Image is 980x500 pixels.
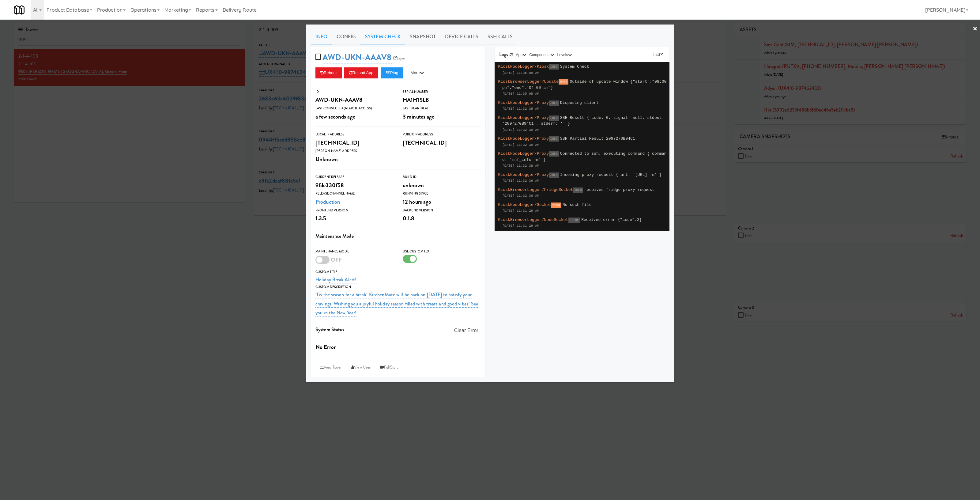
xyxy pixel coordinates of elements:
div: Maintenance Mode [315,248,394,255]
span: OFF [331,256,342,264]
div: [PERSON_NAME] Address [315,148,394,154]
span: KioskNodeLogger/Proxy [498,116,549,120]
span: KioskNodeLogger/Proxy [498,136,549,141]
a: Production [315,198,340,206]
a: SSH Calls [483,29,517,44]
div: [TECHNICAL_ID] [403,138,481,148]
a: Holiday Break Alert! [315,276,356,283]
a: Device Calls [440,29,483,44]
div: AWD-UKN-AAAV8 [315,95,394,105]
span: 3 minutes ago [403,112,435,121]
span: WARN [551,203,561,208]
div: Public IP Address [403,131,481,138]
a: 'Tis the season for a break! KitchenMate will be back on [DATE] to satisfy your cravings. Wishing... [315,291,478,316]
a: Esper [392,55,407,61]
button: More [406,67,429,78]
div: No Error [315,342,481,352]
div: Last Heartbeat [403,105,481,112]
div: 9fde330f58 [315,180,394,191]
span: [DATE] 11:32:36 AM [502,179,539,183]
a: Link [652,52,665,58]
div: Serial Number [403,89,481,95]
a: Config [332,29,360,44]
span: received fridge proxy request [584,187,654,192]
span: INFO [549,172,559,178]
div: ID [315,89,394,95]
div: Custom Description [315,284,481,290]
button: App [514,52,528,58]
span: System Status [315,326,344,333]
div: [TECHNICAL_ID] [315,138,394,148]
span: KioskBrowserLogger/Update [498,79,559,84]
div: Running Since [403,191,481,197]
button: Ping [381,67,403,78]
span: INFO [549,116,559,121]
span: Outside of update window {"start":"08:00 pm","end":"04:00 am"} [502,79,667,90]
span: KioskNodeLogger/Proxy [498,100,549,105]
span: Incoming proxy request { url: '[URL] -m' } [560,172,662,177]
div: 1.3.5 [315,213,394,224]
button: Clear Error [452,325,481,336]
span: KioskNodeLogger/Proxy [498,172,549,177]
a: Snapshot [405,29,440,44]
span: KioskNodeLogger/Proxy [498,151,549,156]
span: error [568,218,580,223]
span: [DATE] 11:32:39 AM [502,143,539,147]
span: KioskBrowserLogger/NodeSocket [498,218,568,222]
span: Disposing client [560,100,599,105]
span: No such file [563,203,592,207]
span: [DATE] 11:32:38 AM [502,164,539,168]
span: INFO [549,151,559,157]
div: Backend Version [403,207,481,214]
div: Frontend Version [315,207,394,214]
div: Release Channel Name [315,191,394,197]
div: Custom Title [315,269,481,275]
span: WARN [559,79,568,85]
button: Components [528,52,556,58]
a: View Tower [315,362,346,373]
span: Maintenance Mode [315,233,354,240]
button: Reboot [315,67,342,78]
span: SSH Partial Result 2097270B94C1 [560,136,635,141]
span: KioskBrowserLogger/FridgeSocket [498,187,573,192]
div: Local IP Address [315,131,394,138]
span: [DATE] 11:32:39 AM [502,107,539,111]
a: System Check [360,29,405,44]
span: INFO [549,100,559,106]
span: KioskNodeLogger/Kiosk [498,64,549,69]
div: Use Custom Text [403,248,481,255]
span: [DATE] 11:32:36 AM [502,194,539,198]
span: [DATE] 11:31:29 AM [502,209,539,213]
div: HA1H1SLB [403,95,481,105]
div: Last Connected (Remote Access) [315,105,394,112]
button: Levels [556,52,573,58]
div: Build Id [403,174,481,180]
span: Received error {"code":2} [581,218,642,222]
span: [DATE] 11:35:05 AM [502,92,539,96]
span: Logs [499,51,508,58]
div: unknown [403,180,481,191]
img: Micromart [14,5,24,15]
a: FullStory [375,362,403,373]
span: 12 hours ago [403,198,431,206]
div: Current Release [315,174,394,180]
span: [DATE] 11:35:09 AM [502,71,539,75]
span: INFO [549,136,559,142]
div: 0.1.8 [403,213,481,224]
a: AWD-UKN-AAAV8 [322,51,391,63]
button: Reload App [344,67,378,78]
span: INFO [573,187,583,193]
span: SSH Result { code: 0, signal: null, stdout: '2097270B94C1', stderr: '' } [502,116,664,126]
a: View User [346,362,375,373]
span: Connected to ssh, executing command { command: 'mnf_info -m' } [502,151,667,162]
span: [DATE] 11:31:29 AM [502,224,539,228]
div: Unknown [315,154,394,165]
span: a few seconds ago [315,112,356,121]
a: × [973,20,978,39]
a: Info [311,29,332,44]
span: [DATE] 11:32:39 AM [502,128,539,132]
span: KioskNodeLogger/Socket [498,203,552,207]
span: INFO [549,64,559,70]
span: System Check [560,64,589,69]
